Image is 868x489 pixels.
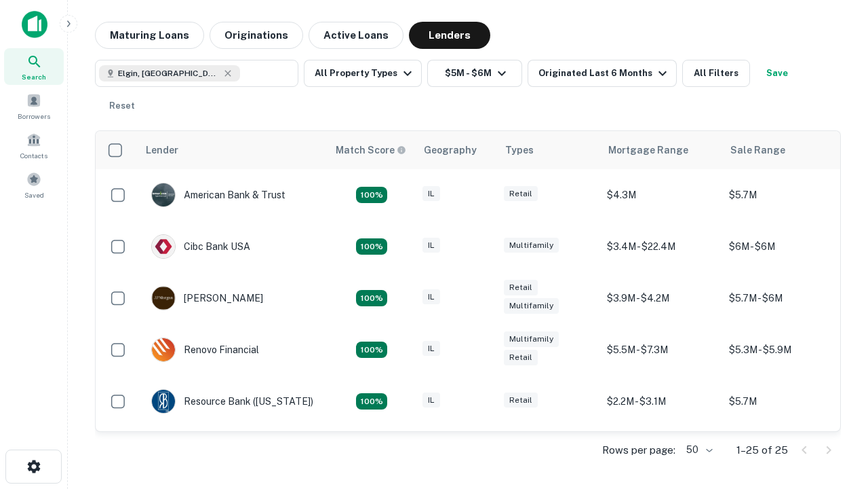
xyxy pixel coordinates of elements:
td: $5.5M - $7.3M [600,324,722,376]
button: Lenders [409,22,490,49]
button: Maturing Loans [95,22,204,49]
div: Retail [504,393,538,408]
td: $3.9M - $4.2M [600,272,722,324]
img: capitalize-icon.png [22,11,47,38]
div: Retail [504,186,538,202]
div: Capitalize uses an advanced AI algorithm to match your search with the best lender. The match sco... [336,143,406,158]
div: Resource Bank ([US_STATE]) [151,389,313,414]
span: Contacts [20,150,47,161]
td: $5.7M [722,376,844,427]
td: $3.4M - $22.4M [600,221,722,272]
p: 1–25 of 25 [736,442,788,458]
div: Cibc Bank USA [151,234,250,259]
div: Matching Properties: 4, hasApolloMatch: undefined [356,393,387,410]
div: Lender [146,142,178,158]
h6: Match Score [336,143,403,158]
div: Renovo Financial [151,338,259,362]
img: picture [152,338,175,361]
th: Types [497,131,600,169]
div: IL [422,289,440,305]
p: Rows per page: [602,442,675,458]
td: $5.7M - $6M [722,272,844,324]
button: Originated Last 6 Months [528,60,677,87]
span: Search [22,71,46,82]
div: Matching Properties: 7, hasApolloMatch: undefined [356,187,387,203]
div: Multifamily [504,298,559,314]
td: $2.2M - $3.1M [600,376,722,427]
th: Geography [416,131,497,169]
button: All Filters [682,60,750,87]
img: picture [152,235,175,258]
span: Borrowers [18,111,50,122]
img: picture [152,390,175,413]
a: Borrowers [4,88,64,124]
th: Sale Range [722,131,844,169]
button: Reset [100,92,144,120]
th: Lender [138,131,328,169]
div: Retail [504,350,538,365]
div: IL [422,341,440,357]
div: Multifamily [504,331,559,347]
div: Geography [424,142,477,158]
td: $4.3M [600,169,722,221]
th: Capitalize uses an advanced AI algorithm to match your search with the best lender. The match sco... [328,131,416,169]
div: Matching Properties: 4, hasApolloMatch: undefined [356,290,387,306]
span: Elgin, [GEOGRAPHIC_DATA], [GEOGRAPHIC_DATA] [118,67,220,79]
button: All Property Types [304,60,422,87]
img: picture [152,287,175,310]
a: Search [4,48,64,85]
div: Types [505,142,534,158]
th: Mortgage Range [600,131,722,169]
div: Sale Range [730,142,785,158]
div: Multifamily [504,238,559,253]
div: Matching Properties: 4, hasApolloMatch: undefined [356,342,387,358]
div: Mortgage Range [608,142,688,158]
span: Saved [24,189,44,200]
td: $6M - $6M [722,221,844,272]
div: American Bank & Trust [151,183,285,207]
div: Retail [504,280,538,295]
div: Originated Last 6 Months [538,65,671,81]
div: [PERSON_NAME] [151,286,263,310]
td: $5.7M [722,169,844,221]
td: $5.6M [722,427,844,479]
img: picture [152,183,175,206]
div: 50 [681,440,715,460]
div: IL [422,186,440,202]
td: $4M [600,427,722,479]
div: Matching Properties: 4, hasApolloMatch: undefined [356,238,387,255]
a: Saved [4,166,64,203]
iframe: Chat Widget [800,337,868,402]
div: IL [422,238,440,253]
button: Save your search to get updates of matches that match your search criteria. [755,60,799,87]
button: $5M - $6M [427,60,522,87]
a: Contacts [4,127,64,164]
button: Active Loans [309,22,403,49]
button: Originations [210,22,303,49]
div: IL [422,393,440,408]
td: $5.3M - $5.9M [722,324,844,376]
